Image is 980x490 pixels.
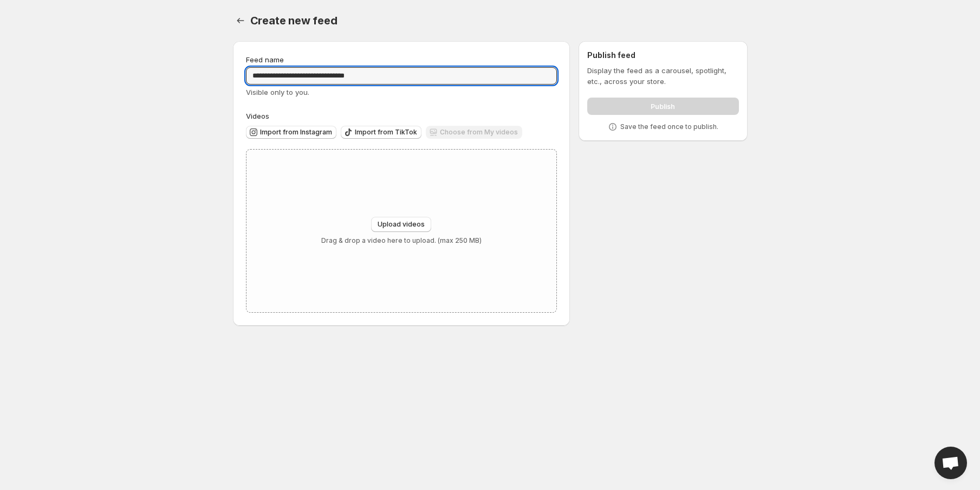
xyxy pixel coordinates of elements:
span: Upload videos [378,220,425,229]
button: Upload videos [371,217,431,232]
p: Drag & drop a video here to upload. (max 250 MB) [321,236,482,245]
span: Create new feed [250,14,338,27]
span: Visible only to you. [246,88,309,96]
button: Import from TikTok [341,126,421,139]
span: Import from TikTok [355,128,417,137]
button: Import from Instagram [246,126,336,139]
p: Save the feed once to publish. [620,122,718,131]
span: Import from Instagram [260,128,332,137]
span: Feed name [246,55,284,64]
p: Display the feed as a carousel, spotlight, etc., across your store. [587,65,738,87]
h2: Publish feed [587,50,738,61]
a: Open chat [934,447,967,479]
span: Videos [246,112,269,120]
button: Settings [233,13,248,28]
